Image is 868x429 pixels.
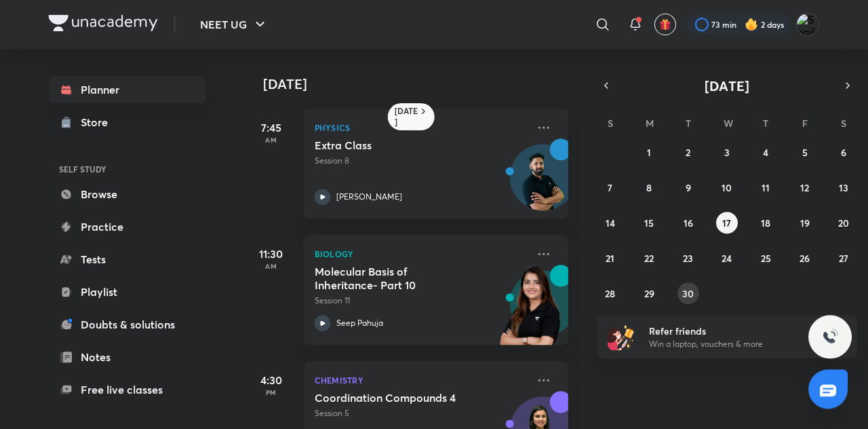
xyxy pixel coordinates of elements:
[822,329,838,345] img: ttu
[315,372,528,388] p: Chemistry
[315,391,484,405] h5: Coordination Compounds 4
[761,217,770,229] abbr: September 18, 2025
[724,117,733,130] abbr: Wednesday
[263,76,582,92] h4: [DATE]
[608,117,613,130] abbr: Sunday
[839,181,848,194] abbr: September 13, 2025
[395,106,418,128] h6: [DATE]
[49,311,206,338] a: Doubts & solutions
[644,252,654,265] abbr: September 22, 2025
[841,146,846,159] abbr: September 6, 2025
[49,278,206,305] a: Playlist
[315,295,528,307] p: Session 11
[244,119,298,136] h5: 7:45
[608,323,635,350] img: referral
[49,181,206,208] a: Browse
[599,247,621,269] button: September 21, 2025
[244,136,298,144] p: AM
[722,252,732,265] abbr: September 24, 2025
[755,247,776,269] button: September 25, 2025
[763,146,768,159] abbr: September 4, 2025
[49,213,206,240] a: Practice
[646,117,654,130] abbr: Monday
[244,246,298,262] h5: 11:30
[336,191,402,203] p: [PERSON_NAME]
[49,343,206,371] a: Notes
[686,117,691,130] abbr: Tuesday
[605,287,615,300] abbr: September 28, 2025
[649,338,816,350] p: Win a laptop, vouchers & more
[761,252,771,265] abbr: September 25, 2025
[683,252,693,265] abbr: September 23, 2025
[315,265,484,292] h5: Molecular Basis of Inheritance- Part 10
[684,217,693,229] abbr: September 16, 2025
[315,246,528,262] p: Biology
[794,247,816,269] button: September 26, 2025
[49,15,158,31] img: Company Logo
[839,252,848,265] abbr: September 27, 2025
[616,76,838,95] button: [DATE]
[644,217,654,229] abbr: September 15, 2025
[800,217,810,229] abbr: September 19, 2025
[841,117,846,130] abbr: Saturday
[745,18,758,31] img: streak
[192,11,277,38] button: NEET UG
[755,141,776,163] button: September 4, 2025
[315,407,528,419] p: Session 5
[315,155,528,167] p: Session 8
[49,76,206,103] a: Planner
[677,212,699,234] button: September 16, 2025
[716,176,738,198] button: September 10, 2025
[649,324,816,338] h6: Refer friends
[716,247,738,269] button: September 24, 2025
[49,157,206,181] h6: SELF STUDY
[606,252,614,265] abbr: September 21, 2025
[599,212,621,234] button: September 14, 2025
[716,212,738,234] button: September 17, 2025
[638,212,660,234] button: September 15, 2025
[686,181,691,194] abbr: September 9, 2025
[682,287,694,300] abbr: September 30, 2025
[838,217,849,229] abbr: September 20, 2025
[315,119,528,136] p: Physics
[763,117,768,130] abbr: Thursday
[638,282,660,304] button: September 29, 2025
[724,146,730,159] abbr: September 3, 2025
[49,15,158,35] a: Company Logo
[599,176,621,198] button: September 7, 2025
[794,176,816,198] button: September 12, 2025
[755,176,776,198] button: September 11, 2025
[49,246,206,273] a: Tests
[647,146,651,159] abbr: September 1, 2025
[794,212,816,234] button: September 19, 2025
[336,317,383,329] p: Seep Pahuja
[638,247,660,269] button: September 22, 2025
[722,217,731,229] abbr: September 17, 2025
[244,262,298,270] p: AM
[677,176,699,198] button: September 9, 2025
[796,13,819,36] img: Shaikh abdul
[599,282,621,304] button: September 28, 2025
[800,181,809,194] abbr: September 12, 2025
[677,282,699,304] button: September 30, 2025
[802,146,808,159] abbr: September 5, 2025
[315,138,484,152] h5: Extra Class
[755,212,776,234] button: September 18, 2025
[644,287,654,300] abbr: September 29, 2025
[833,176,854,198] button: September 13, 2025
[638,141,660,163] button: September 1, 2025
[833,247,854,269] button: September 27, 2025
[705,77,749,95] span: [DATE]
[511,151,576,217] img: Avatar
[49,109,206,136] a: Store
[81,114,117,130] div: Store
[646,181,652,194] abbr: September 8, 2025
[762,181,770,194] abbr: September 11, 2025
[677,247,699,269] button: September 23, 2025
[654,14,676,35] button: avatar
[833,212,854,234] button: September 20, 2025
[638,176,660,198] button: September 8, 2025
[608,181,612,194] abbr: September 7, 2025
[686,146,690,159] abbr: September 2, 2025
[794,141,816,163] button: September 5, 2025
